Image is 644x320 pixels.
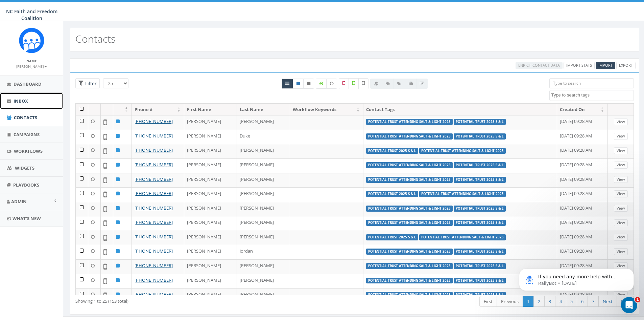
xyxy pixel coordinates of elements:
[184,158,237,173] td: [PERSON_NAME]
[366,292,453,298] label: Potential Trust attending Salt & Light 2025
[614,190,628,197] a: View
[366,162,453,168] label: Potential Trust attending Salt & Light 2025
[14,114,37,121] span: Contacts
[366,177,453,183] label: Potential Trust attending Salt & Light 2025
[454,249,506,255] label: Potential Trust 2025 S & L
[237,245,290,259] td: Jordan
[316,79,327,89] label: Data Enriched
[13,215,41,221] span: What's New
[557,245,608,259] td: [DATE] 09:28 AM
[293,79,304,89] a: Active
[237,173,290,188] td: [PERSON_NAME]
[184,115,237,130] td: [PERSON_NAME]
[614,119,628,126] a: View
[14,148,43,154] span: Workflows
[135,147,173,153] a: [PHONE_NUMBER]
[598,63,613,68] span: Import
[454,278,506,284] label: Potential Trust 2025 S & L
[363,104,557,115] th: Contact Tags
[135,248,173,254] a: [PHONE_NUMBER]
[16,64,47,69] small: [PERSON_NAME]
[6,8,57,21] span: NC Faith and Freedom Coalition
[282,79,293,89] a: All contacts
[14,98,28,104] span: Inbox
[614,248,628,255] a: View
[366,133,453,140] label: Potential Trust attending Salt & Light 2025
[614,162,628,169] a: View
[635,297,640,302] span: 1
[184,245,237,259] td: [PERSON_NAME]
[184,104,237,115] th: First Name
[135,118,173,124] a: [PHONE_NUMBER]
[454,263,506,269] label: Potential Trust 2025 S & L
[557,158,608,173] td: [DATE] 09:28 AM
[19,28,44,53] img: Rally_Corp_Icon.png
[549,78,634,88] input: Type to search
[366,206,453,212] label: Potential Trust attending Salt & Light 2025
[14,81,42,87] span: Dashboard
[237,259,290,274] td: [PERSON_NAME]
[184,274,237,289] td: [PERSON_NAME]
[454,133,506,140] label: Potential Trust 2025 S & L
[237,274,290,289] td: [PERSON_NAME]
[16,63,47,69] a: [PERSON_NAME]
[135,219,173,225] a: [PHONE_NUMBER]
[135,277,173,283] a: [PHONE_NUMBER]
[14,131,40,137] span: Campaigns
[184,202,237,216] td: [PERSON_NAME]
[454,206,506,212] label: Potential Trust 2025 S & L
[419,234,506,240] label: Potential Trust attending Salt & Light 2025
[135,162,173,168] a: [PHONE_NUMBER]
[307,82,310,86] i: This phone number is unsubscribed and has opted-out of all texts.
[296,82,300,86] i: This phone number is subscribed and will receive texts.
[13,182,39,188] span: Playbooks
[614,234,628,241] a: View
[419,148,506,154] label: Potential Trust attending Salt & Light 2025
[135,205,173,211] a: [PHONE_NUMBER]
[237,104,290,115] th: Last Name
[557,202,608,216] td: [DATE] 09:28 AM
[184,216,237,231] td: [PERSON_NAME]
[366,263,453,269] label: Potential Trust attending Salt & Light 2025
[614,205,628,212] a: View
[366,234,418,240] label: Potential Trust 2025 S & L
[184,187,237,202] td: [PERSON_NAME]
[454,162,506,168] label: Potential Trust 2025 S & L
[564,62,595,69] a: Import Stats
[184,259,237,274] td: [PERSON_NAME]
[557,104,608,115] th: Created On: activate to sort column ascending
[75,295,302,304] div: Showing 1 to 25 (153 total)
[237,187,290,202] td: [PERSON_NAME]
[509,254,644,302] iframe: Intercom notifications message
[135,176,173,182] a: [PHONE_NUMBER]
[366,148,418,154] label: Potential Trust 2025 S & L
[557,144,608,158] td: [DATE] 09:28 AM
[237,144,290,158] td: [PERSON_NAME]
[454,220,506,226] label: Potential Trust 2025 S & L
[557,173,608,188] td: [DATE] 09:28 AM
[598,63,613,68] span: CSV files only
[237,115,290,130] td: [PERSON_NAME]
[419,191,506,197] label: Potential Trust attending Salt & Light 2025
[84,80,97,87] span: Filter
[366,191,418,197] label: Potential Trust 2025 S & L
[237,130,290,144] td: Duke
[303,79,314,89] a: Opted Out
[614,219,628,227] a: View
[132,104,184,115] th: Phone #: activate to sort column ascending
[614,133,628,140] a: View
[26,59,37,63] small: Name
[237,158,290,173] td: [PERSON_NAME]
[237,202,290,216] td: [PERSON_NAME]
[614,147,628,154] a: View
[349,78,359,89] label: Validated
[557,187,608,202] td: [DATE] 09:28 AM
[75,33,116,44] h2: Contacts
[366,249,453,255] label: Potential Trust attending Salt & Light 2025
[358,78,368,89] label: Not Validated
[366,278,453,284] label: Potential Trust attending Salt & Light 2025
